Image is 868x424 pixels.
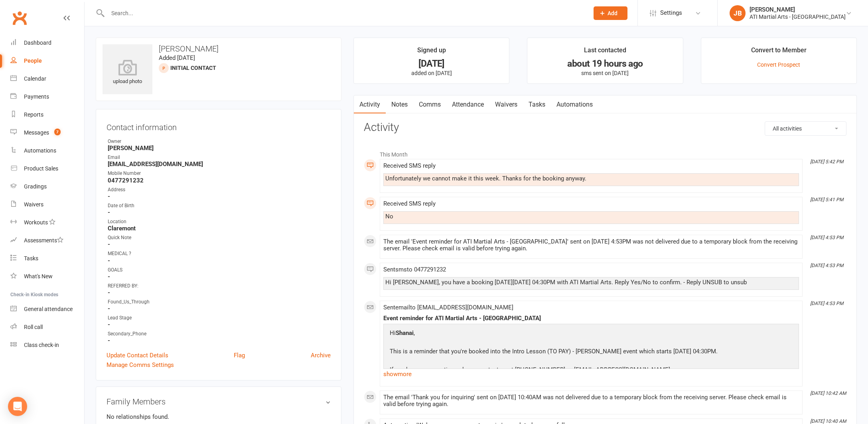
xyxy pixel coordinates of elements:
[107,351,168,360] a: Update Contact Details
[385,175,797,182] div: Unfortunately we cannot make it this week. Thanks for the booking anyway.
[170,65,216,71] span: Initial Contact
[24,273,53,279] div: What's New
[24,165,58,172] div: Product Sales
[108,250,331,258] div: MEDICAL ?
[810,159,843,164] i: [DATE] 5:42 PM
[10,318,84,336] a: Roll call
[108,305,331,312] strong: -
[361,59,502,68] div: [DATE]
[10,70,84,88] a: Calendar
[24,255,38,262] div: Tasks
[810,197,843,202] i: [DATE] 5:41 PM
[396,329,414,337] strong: Shanai
[54,129,61,135] span: 7
[107,120,331,132] h3: Contact information
[24,57,42,64] div: People
[108,241,331,248] strong: -
[446,95,489,114] a: Attendance
[594,6,627,20] button: Add
[385,213,797,220] div: No
[608,10,617,16] span: Add
[24,183,47,190] div: Gradings
[364,121,846,134] h3: Activity
[383,266,446,273] span: Sent sms to 0477291232
[383,369,799,380] a: show more
[660,4,682,22] span: Settings
[383,304,513,311] span: Sent email to [EMAIL_ADDRESS][DOMAIN_NAME]
[383,162,799,169] div: Received SMS reply
[388,365,720,376] p: If you have any questions please contact us at [PHONE_NUMBER] or [EMAIL_ADDRESS][DOMAIN_NAME].
[10,88,84,106] a: Payments
[388,347,720,358] p: This is a reminder that you're booked into the Intro Lesson (TO PAY) - [PERSON_NAME] event which ...
[311,351,331,360] a: Archive
[730,5,746,21] div: JB
[108,218,331,226] div: Location
[234,351,245,360] a: Flag
[551,95,598,114] a: Automations
[108,160,331,168] strong: [EMAIL_ADDRESS][DOMAIN_NAME]
[750,6,846,13] div: [PERSON_NAME]
[489,95,523,114] a: Waivers
[10,160,84,178] a: Product Sales
[24,129,49,136] div: Messages
[108,298,331,306] div: Found_Us_Through
[108,186,331,194] div: Address
[810,235,843,240] i: [DATE] 4:53 PM
[10,196,84,214] a: Waivers
[159,54,195,61] time: Added [DATE]
[413,95,446,114] a: Comms
[108,202,331,210] div: Date of Birth
[10,232,84,250] a: Assessments
[108,193,331,200] strong: -
[24,75,46,82] div: Calendar
[383,238,799,252] div: The email 'Event reminder for ATI Martial Arts - [GEOGRAPHIC_DATA]' sent on [DATE] 4:53PM was not...
[24,237,63,244] div: Assessments
[24,201,43,208] div: Waivers
[10,300,84,318] a: General attendance kiosk mode
[10,178,84,196] a: Gradings
[108,337,331,344] strong: -
[105,8,583,19] input: Search...
[24,342,59,348] div: Class check-in
[523,95,551,114] a: Tasks
[751,45,807,59] div: Convert to Member
[108,154,331,161] div: Email
[810,390,846,396] i: [DATE] 10:42 AM
[24,324,43,330] div: Roll call
[107,412,331,422] p: No relationships found.
[10,52,84,70] a: People
[108,145,331,152] strong: [PERSON_NAME]
[388,328,720,340] p: Hi ,
[108,177,331,184] strong: 0477291232
[10,124,84,142] a: Messages 7
[584,45,626,59] div: Last contacted
[364,146,846,159] li: This Month
[386,95,413,114] a: Notes
[24,93,49,100] div: Payments
[108,273,331,280] strong: -
[108,170,331,177] div: Mobile Number
[10,106,84,124] a: Reports
[10,214,84,232] a: Workouts
[383,200,799,207] div: Received SMS reply
[383,394,799,408] div: The email 'Thank you for inquiring' sent on [DATE] 10:40AM was not delivered due to a temporary b...
[107,360,174,370] a: Manage Comms Settings
[10,142,84,160] a: Automations
[810,263,843,268] i: [DATE] 4:53 PM
[103,59,152,86] div: upload photo
[757,61,800,68] a: Convert Prospect
[810,418,846,424] i: [DATE] 10:40 AM
[354,95,386,114] a: Activity
[108,321,331,328] strong: -
[108,138,331,145] div: Owner
[24,147,56,154] div: Automations
[810,301,843,306] i: [DATE] 4:53 PM
[535,59,675,68] div: about 19 hours ago
[108,234,331,242] div: Quick Note
[10,34,84,52] a: Dashboard
[24,40,51,46] div: Dashboard
[103,44,335,53] h3: [PERSON_NAME]
[383,315,799,322] div: Event reminder for ATI Martial Arts - [GEOGRAPHIC_DATA]
[107,397,331,406] h3: Family Members
[750,13,846,20] div: ATI Martial Arts - [GEOGRAPHIC_DATA]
